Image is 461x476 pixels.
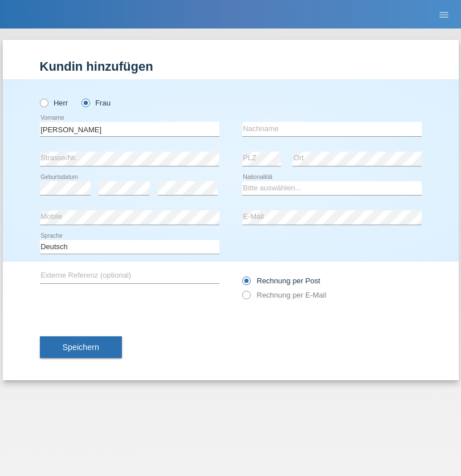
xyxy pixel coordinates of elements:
[81,99,89,106] input: Frau
[81,99,111,107] label: Frau
[242,276,320,285] label: Rechnung per Post
[242,291,327,299] label: Rechnung per E-Mail
[40,336,122,358] button: Speichern
[63,343,99,352] span: Speichern
[40,59,422,74] h1: Kundin hinzufügen
[242,291,250,305] input: Rechnung per E-Mail
[40,99,68,107] label: Herr
[40,99,47,106] input: Herr
[433,11,455,18] a: menu
[438,9,450,21] i: menu
[242,276,250,291] input: Rechnung per Post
